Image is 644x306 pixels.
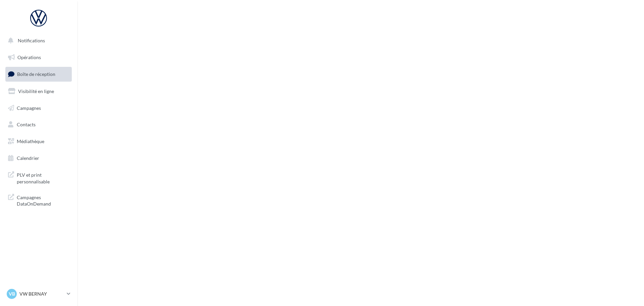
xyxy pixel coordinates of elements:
[18,88,54,94] span: Visibilité en ligne
[17,122,36,127] span: Contacts
[4,118,73,132] a: Contacts
[17,54,41,60] span: Opérations
[5,288,72,300] a: VB VW BERNAY
[4,134,73,148] a: Médiathèque
[4,84,73,98] a: Visibilité en ligne
[9,291,15,297] span: VB
[18,38,45,43] span: Notifications
[4,151,73,165] a: Calendrier
[19,291,64,297] p: VW BERNAY
[4,168,73,187] a: PLV et print personnalisable
[4,101,73,115] a: Campagnes
[4,50,73,64] a: Opérations
[17,138,44,144] span: Médiathèque
[17,170,69,185] span: PLV et print personnalisable
[4,67,73,81] a: Boîte de réception
[17,105,41,111] span: Campagnes
[17,193,69,207] span: Campagnes DataOnDemand
[4,190,73,210] a: Campagnes DataOnDemand
[17,155,39,161] span: Calendrier
[17,71,55,77] span: Boîte de réception
[4,34,70,48] button: Notifications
